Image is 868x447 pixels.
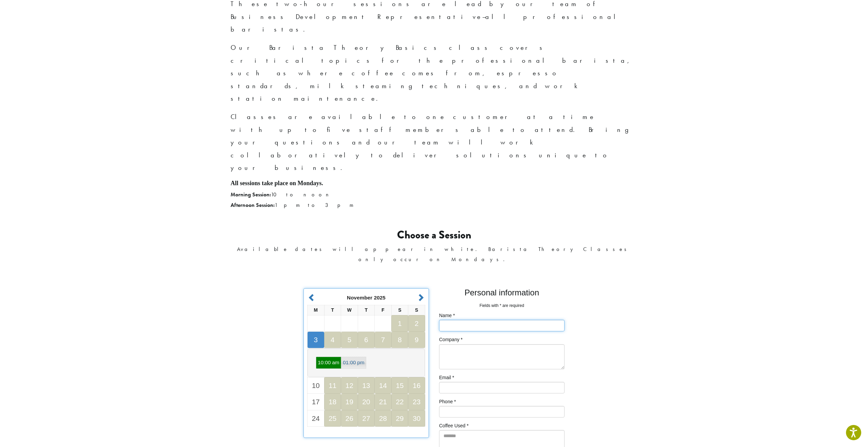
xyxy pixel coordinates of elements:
[375,395,391,409] a: 21
[408,333,425,347] a: 9
[341,379,358,392] a: 12
[341,333,358,347] a: 5
[381,307,384,313] span: Friday
[347,307,352,313] span: Wednesday
[324,395,341,409] a: 18
[439,288,565,297] h3: Personal information
[231,244,637,265] p: Available dates will appear in white. Barista Theory Classes only occur on Mondays.
[358,412,375,425] a: 27
[414,293,425,300] a: Next
[434,419,570,430] label: Coffee Used *
[341,395,358,409] a: 19
[231,190,637,210] p: 10 to noon 1 pm to 3 pm
[358,333,375,347] a: 6
[341,412,358,425] a: 26
[231,180,637,187] h5: All sessions take place on Mondays.
[331,307,334,313] span: Tuesday
[308,395,324,409] a: 17
[408,395,425,409] a: 23
[408,317,425,330] a: 2
[231,111,637,174] p: Classes are available to one customer at a time with up to five staff members able to attend. Bri...
[231,201,275,209] strong: Afternoon Session:
[308,333,324,347] a: 3
[324,412,341,425] a: 25
[392,317,408,330] a: 1
[434,309,570,320] label: Name *
[479,303,524,308] small: Fields with * are required
[398,307,401,313] span: Saturday
[316,357,341,369] a: 10:00 am
[375,379,391,392] a: 14
[324,379,341,392] a: 11
[392,379,408,392] a: 15
[324,333,341,347] a: 4
[231,41,637,105] p: Our Barista Theory Basics class covers critical topics for the professional barista, such as wher...
[365,307,368,313] span: Thursday
[308,293,318,300] a: Prev
[358,395,375,409] a: 20
[308,412,324,425] a: 24
[231,191,271,198] strong: Morning Session:
[314,307,318,313] span: Monday
[375,333,391,347] a: 7
[308,379,324,392] a: 10
[358,379,375,392] a: 13
[408,412,425,425] a: 30
[341,357,366,369] a: 01:00 pm
[347,295,372,300] span: November
[231,229,637,241] h3: Choose a Session
[392,333,408,347] a: 8
[374,295,386,300] span: 2025
[434,395,570,406] label: Phone *
[434,371,570,382] label: Email *
[408,379,425,392] a: 16
[375,412,391,425] a: 28
[392,412,408,425] a: 29
[392,395,408,409] a: 22
[415,307,418,313] span: Sunday
[434,333,570,344] label: Company *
